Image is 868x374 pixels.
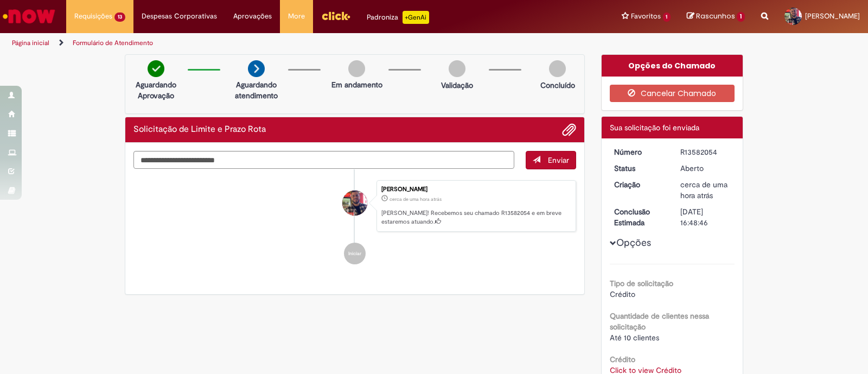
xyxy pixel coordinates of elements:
img: check-circle-green.png [148,60,164,77]
img: arrow-next.png [248,60,265,77]
span: 13 [114,12,125,22]
div: Opções do Chamado [602,55,743,77]
div: Padroniza [367,11,429,24]
span: cerca de uma hora atrás [390,196,442,202]
span: Requisições [74,11,112,22]
dt: Criação [606,179,673,190]
dt: Conclusão Estimada [606,206,673,228]
li: Rafael Farias Ribeiro De Oliveira [133,180,576,232]
p: Concluído [540,80,575,91]
p: Em andamento [331,79,382,90]
span: Despesas Corporativas [142,11,217,22]
button: Enviar [526,151,576,169]
div: 30/09/2025 14:48:41 [680,179,731,201]
img: ServiceNow [1,5,57,27]
p: Validação [441,80,473,91]
img: img-circle-grey.png [449,60,465,77]
textarea: Digite sua mensagem aqui... [133,151,514,169]
span: 1 [737,12,745,22]
dt: Status [606,163,673,174]
button: Cancelar Chamado [610,85,735,102]
h2: Solicitação de Limite e Prazo Rota Histórico de tíquete [133,125,266,135]
span: Rascunhos [696,11,735,21]
div: [PERSON_NAME] [381,186,570,193]
span: Sua solicitação foi enviada [610,123,699,132]
b: Quantidade de clientes nessa solicitação [610,311,709,332]
div: R13582054 [680,147,731,157]
div: Rafael Farias Ribeiro De Oliveira [342,191,367,215]
a: Formulário de Atendimento [73,39,153,47]
div: [DATE] 16:48:46 [680,206,731,228]
a: Rascunhos [687,11,745,22]
span: Crédito [610,289,635,299]
span: 1 [663,12,671,22]
dt: Número [606,147,673,157]
a: Página inicial [12,39,49,47]
span: Aprovações [233,11,272,22]
img: img-circle-grey.png [348,60,365,77]
span: Favoritos [631,11,661,22]
time: 30/09/2025 14:48:41 [390,196,442,202]
time: 30/09/2025 14:48:41 [680,180,727,200]
button: Adicionar anexos [562,123,576,137]
p: [PERSON_NAME]! Recebemos seu chamado R13582054 e em breve estaremos atuando. [381,209,570,226]
p: Aguardando Aprovação [130,79,182,101]
ul: Trilhas de página [8,33,571,53]
span: More [288,11,305,22]
span: Enviar [548,155,569,165]
span: cerca de uma hora atrás [680,180,727,200]
ul: Histórico de tíquete [133,169,576,276]
b: Tipo de solicitação [610,278,673,288]
span: Até 10 clientes [610,333,659,343]
p: Aguardando atendimento [230,79,283,101]
span: [PERSON_NAME] [805,11,860,21]
p: +GenAi [403,11,429,24]
img: img-circle-grey.png [549,60,566,77]
b: Crédito [610,354,635,364]
div: Aberto [680,163,731,174]
img: click_logo_yellow_360x200.png [321,8,350,24]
